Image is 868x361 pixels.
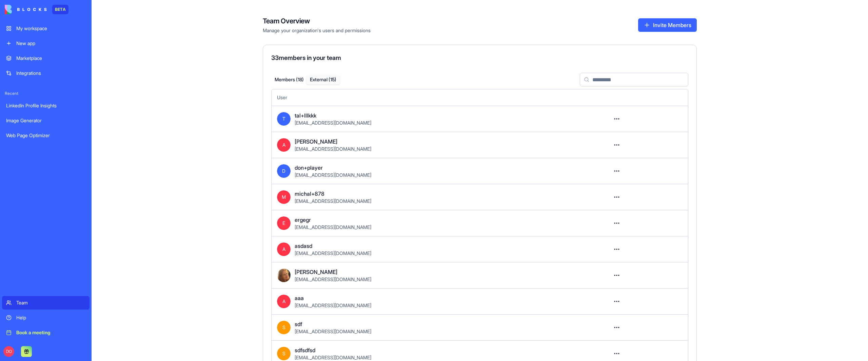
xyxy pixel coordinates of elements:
[16,70,85,77] div: Integrations
[277,190,291,204] span: M
[277,138,291,152] span: A
[295,190,324,198] span: michal+878
[16,55,85,62] div: Marketplace
[295,216,311,224] span: ergegr
[2,22,90,35] a: My workspace
[2,51,90,65] a: Marketplace
[295,120,371,126] span: [EMAIL_ADDRESS][DOMAIN_NAME]
[295,268,337,276] span: [PERSON_NAME]
[277,269,291,282] img: ACg8ocLKei314eacsaFxVShavGiZUzZWjbxSebMtrH1kMDXzXGT-_JOWdQ=s96-c
[295,355,371,360] span: [EMAIL_ADDRESS][DOMAIN_NAME]
[295,198,371,204] span: [EMAIL_ADDRESS][DOMAIN_NAME]
[295,172,371,178] span: [EMAIL_ADDRESS][DOMAIN_NAME]
[2,326,90,339] a: Book a meeting
[16,299,85,306] div: Team
[295,146,371,152] span: [EMAIL_ADDRESS][DOMAIN_NAME]
[277,216,291,230] span: E
[295,320,302,328] span: sdf
[16,329,85,336] div: Book a meeting
[295,242,312,250] span: asdasd
[2,91,90,96] span: Recent
[271,54,341,61] span: 33 members in your team
[5,5,68,14] a: BETA
[295,250,371,256] span: [EMAIL_ADDRESS][DOMAIN_NAME]
[277,112,291,126] span: T
[3,346,14,357] span: DO
[52,5,68,14] div: BETA
[2,37,90,50] a: New app
[295,111,316,120] span: tal+lllkkk
[295,346,315,354] span: sdfsdfsd
[277,347,291,360] span: S
[2,66,90,80] a: Integrations
[263,16,371,26] h4: Team Overview
[295,164,323,172] span: don+player
[295,302,371,308] span: [EMAIL_ADDRESS][DOMAIN_NAME]
[16,40,85,47] div: New app
[2,296,90,310] a: Team
[16,25,85,32] div: My workspace
[638,18,697,32] button: Invite Members
[295,137,337,146] span: [PERSON_NAME]
[272,89,605,106] th: User
[2,114,90,127] a: Image Generator
[277,321,291,334] span: S
[2,129,90,142] a: Web Page Optimizer
[295,294,304,302] span: aaa
[295,328,371,334] span: [EMAIL_ADDRESS][DOMAIN_NAME]
[6,132,85,139] div: Web Page Optimizer
[5,5,47,14] img: logo
[277,295,291,308] span: A
[2,311,90,324] a: Help
[2,99,90,112] a: LinkedIn Profile Insights
[295,224,371,230] span: [EMAIL_ADDRESS][DOMAIN_NAME]
[277,164,291,178] span: D
[272,75,306,85] button: Members ( 18 )
[306,75,340,85] button: External ( 15 )
[295,276,371,282] span: [EMAIL_ADDRESS][DOMAIN_NAME]
[6,102,85,109] div: LinkedIn Profile Insights
[263,27,371,34] span: Manage your organization's users and permissions
[277,242,291,256] span: A
[6,117,85,124] div: Image Generator
[16,314,85,321] div: Help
